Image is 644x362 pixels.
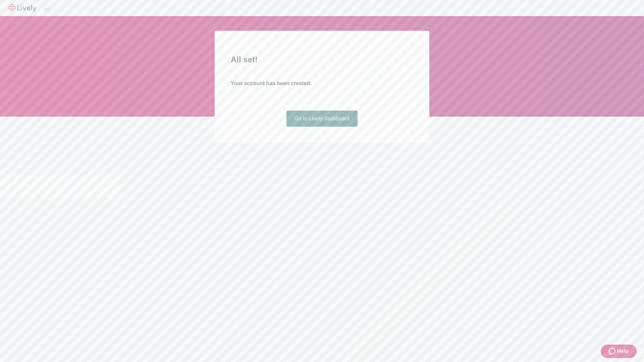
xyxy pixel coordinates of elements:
[609,347,617,355] svg: Zendesk support icon
[231,54,413,66] h2: All set!
[8,4,36,12] img: Lively
[617,347,629,355] span: Help
[286,111,358,127] a: Go to Lively dashboard
[44,8,50,10] button: Log out
[601,345,637,358] button: Zendesk support iconHelp
[231,79,413,87] h4: Your account has been created.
